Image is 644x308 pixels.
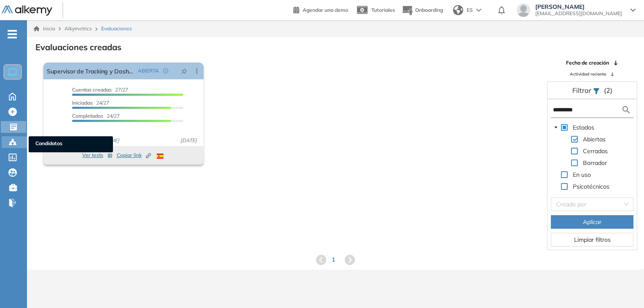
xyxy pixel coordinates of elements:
[566,59,609,67] span: Fecha de creación
[47,62,134,79] a: Supervisor de Tracking y Dashboards
[332,255,335,264] span: 1
[181,68,187,74] span: pushpin
[476,8,481,12] img: arrow
[453,5,463,15] img: world
[467,6,473,14] span: ES
[573,171,591,178] span: En uso
[535,3,622,10] span: [PERSON_NAME]
[35,140,106,149] span: Candidatos
[72,86,128,93] span: 27/27
[35,42,121,52] h3: Evaluaciones creadas
[554,125,558,130] span: caret-down
[551,215,633,229] button: Aplicar
[117,150,151,160] button: Copiar link
[8,33,17,35] i: -
[581,158,609,168] span: Borrador
[571,181,611,192] span: Psicotécnicos
[82,150,113,160] button: Ver tests
[551,233,633,246] button: Limpiar filtros
[583,217,601,227] span: Aplicar
[415,7,443,13] span: Onboarding
[64,25,92,32] span: Alkymetrics
[572,86,593,95] span: Filtrar
[621,105,631,115] img: search icon
[535,10,622,17] span: [EMAIL_ADDRESS][DOMAIN_NAME]
[570,71,606,77] span: Actividad reciente
[72,113,120,119] span: 24/27
[157,154,164,159] img: ESP
[72,100,93,106] span: Iniciadas
[571,170,593,180] span: En uso
[293,4,348,14] a: Agendar una demo
[72,86,112,93] span: Cuentas creadas
[371,7,395,13] span: Tutoriales
[117,151,151,159] span: Copiar link
[175,64,193,78] button: pushpin
[573,183,609,190] span: Psicotécnicos
[571,122,596,132] span: Estados
[101,25,132,32] span: Evaluaciones
[138,67,159,75] span: ABIERTA
[573,124,594,131] span: Estados
[581,146,609,156] span: Cerradas
[583,159,607,167] span: Borrador
[72,113,103,119] span: Completados
[402,1,443,19] button: Onboarding
[583,147,608,155] span: Cerradas
[574,235,611,244] span: Limpiar filtros
[2,5,52,16] img: Logo
[581,134,607,144] span: Abiertas
[72,100,109,106] span: 24/27
[163,68,168,73] span: check-circle
[34,25,55,32] a: Inicio
[177,137,200,144] span: [DATE]
[583,135,606,143] span: Abiertas
[303,7,348,13] span: Agendar una demo
[604,85,612,95] span: (2)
